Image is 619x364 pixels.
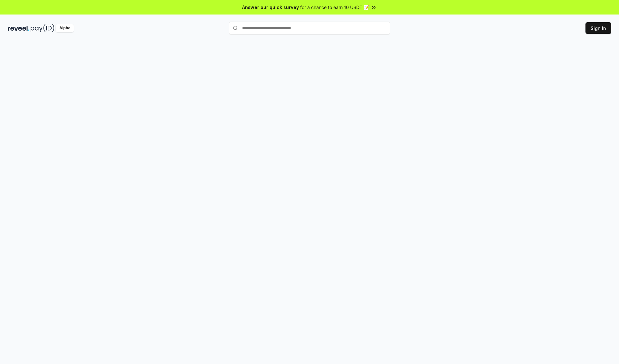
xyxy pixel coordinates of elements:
div: Alpha [56,24,74,32]
button: Sign In [585,22,611,34]
img: pay_id [31,24,54,32]
span: for a chance to earn 10 USDT 📝 [300,4,369,11]
img: reveel_dark [8,24,29,32]
span: Answer our quick survey [242,4,299,11]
